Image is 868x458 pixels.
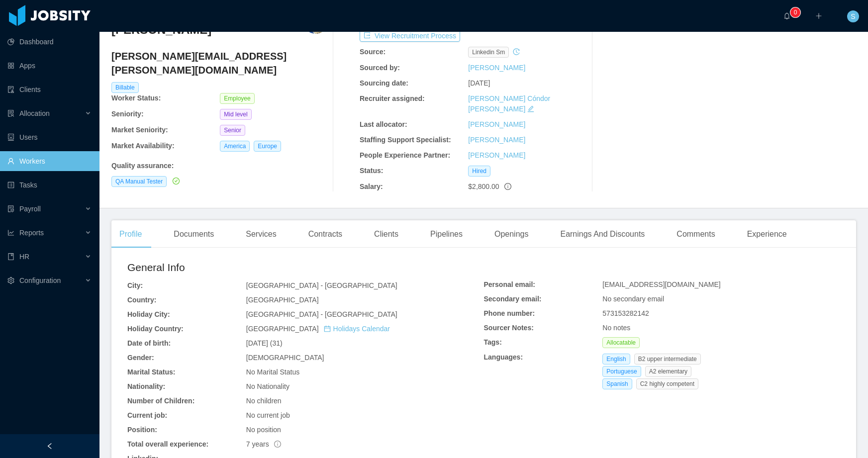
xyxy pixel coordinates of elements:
[634,354,701,365] span: B2 upper intermediate
[552,220,653,248] div: Earnings And Discounts
[127,354,154,362] b: Gender:
[111,82,139,93] span: Billable
[171,177,180,185] a: icon: check-circle
[360,120,407,128] b: Last allocator:
[468,151,525,159] a: [PERSON_NAME]
[360,151,450,159] b: People Experience Partner:
[7,56,92,76] a: icon: appstoreApps
[484,324,534,332] b: Sourcer Notes:
[246,426,281,434] span: No position
[602,366,641,377] span: Portuguese
[220,109,251,120] span: Mid level
[468,94,550,113] a: [PERSON_NAME] Cóndor [PERSON_NAME]
[739,220,795,248] div: Experience
[246,310,397,318] span: [GEOGRAPHIC_DATA] - [GEOGRAPHIC_DATA]
[324,325,390,333] a: icon: calendarHolidays Calendar
[111,110,144,118] b: Seniority:
[484,280,536,288] b: Personal email:
[468,183,499,190] span: $2,800.00
[366,220,406,248] div: Clients
[602,378,632,389] span: Spanish
[360,183,383,190] b: Salary:
[300,220,350,248] div: Contracts
[360,136,451,144] b: Staffing Support Specialist:
[7,110,14,117] i: icon: solution
[127,426,157,434] b: Position:
[360,94,425,102] b: Recruiter assigned:
[484,338,502,346] b: Tags:
[513,48,520,55] i: icon: history
[468,120,525,128] a: [PERSON_NAME]
[111,126,168,134] b: Market Seniority:
[504,183,511,190] span: info-circle
[111,176,167,187] span: QA Manual Tester
[602,295,664,303] span: No secondary email
[468,166,490,177] span: Hired
[645,366,691,377] span: A2 elementary
[360,167,383,175] b: Status:
[246,411,290,419] span: No current job
[7,277,14,284] i: icon: setting
[246,397,282,405] span: No children
[246,296,319,304] span: [GEOGRAPHIC_DATA]
[246,440,281,448] span: 7 years
[669,220,723,248] div: Comments
[127,382,165,390] b: Nationality:
[360,32,460,40] a: icon: exportView Recruitment Process
[815,12,822,19] i: icon: plus
[7,80,92,99] a: icon: auditClients
[7,151,92,171] a: icon: userWorkers
[127,325,184,333] b: Holiday Country:
[111,220,150,248] div: Profile
[246,368,299,376] span: No Marital Status
[127,397,194,405] b: Number of Children:
[127,260,484,275] h2: General Info
[19,205,41,213] span: Payroll
[246,339,283,347] span: [DATE] (31)
[274,441,281,448] span: info-circle
[111,49,329,77] h4: [PERSON_NAME][EMAIL_ADDRESS][PERSON_NAME][DOMAIN_NAME]
[486,220,537,248] div: Openings
[422,220,471,248] div: Pipelines
[220,93,254,104] span: Employee
[19,229,44,237] span: Reports
[220,125,245,136] span: Senior
[468,64,525,72] a: [PERSON_NAME]
[851,10,855,22] span: S
[111,94,161,102] b: Worker Status:
[360,64,400,72] b: Sourced by:
[19,276,61,284] span: Configuration
[127,339,171,347] b: Date of birth:
[111,162,174,170] b: Quality assurance :
[127,368,175,376] b: Marital Status:
[7,205,14,212] i: icon: file-protect
[127,411,167,419] b: Current job:
[602,337,640,348] span: Allocatable
[111,142,175,150] b: Market Availability:
[636,378,698,389] span: C2 highly competent
[246,325,390,333] span: [GEOGRAPHIC_DATA]
[173,178,180,184] i: icon: check-circle
[468,136,525,144] a: [PERSON_NAME]
[602,324,630,332] span: No notes
[783,12,790,19] i: icon: bell
[238,220,284,248] div: Services
[166,220,222,248] div: Documents
[790,7,800,17] sup: 0
[527,105,534,112] i: icon: edit
[324,325,331,332] i: icon: calendar
[220,141,250,152] span: America
[484,353,523,361] b: Languages:
[246,281,397,289] span: [GEOGRAPHIC_DATA] - [GEOGRAPHIC_DATA]
[246,382,289,390] span: No Nationality
[7,127,92,147] a: icon: robotUsers
[254,141,281,152] span: Europe
[360,48,386,56] b: Source:
[7,32,92,52] a: icon: pie-chartDashboard
[360,79,408,87] b: Sourcing date:
[468,47,509,58] span: linkedin sm
[602,309,649,317] span: 573153282142
[602,354,630,365] span: English
[127,310,170,318] b: Holiday City:
[127,296,156,304] b: Country:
